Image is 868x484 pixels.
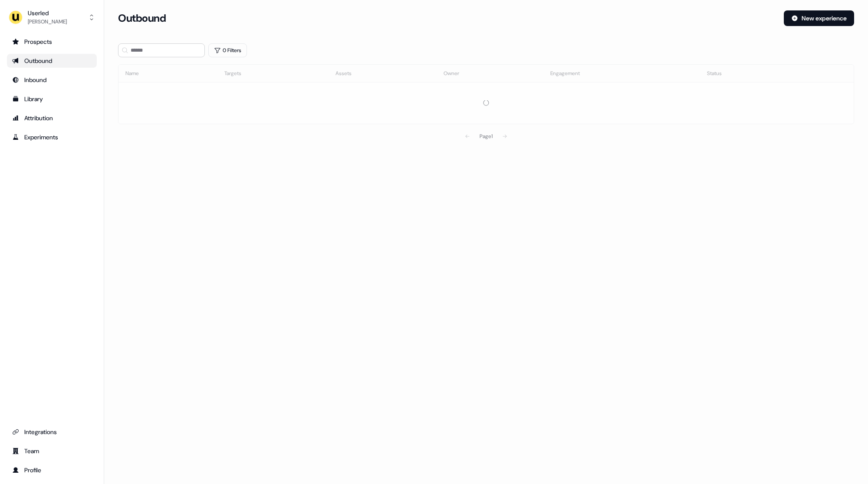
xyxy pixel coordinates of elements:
div: Experiments [12,133,92,142]
a: Go to outbound experience [7,54,97,68]
a: Go to Inbound [7,73,97,87]
a: Go to experiments [7,130,97,144]
button: 0 Filters [208,43,247,57]
button: New experience [784,10,854,26]
a: Go to profile [7,463,97,477]
button: Userled[PERSON_NAME] [7,7,97,28]
div: Attribution [12,114,92,122]
div: Outbound [12,56,92,65]
a: Go to prospects [7,35,97,49]
div: Prospects [12,37,92,46]
a: Go to attribution [7,111,97,125]
div: Integrations [12,428,92,436]
a: Go to templates [7,92,97,106]
div: Inbound [12,76,92,84]
div: Profile [12,466,92,474]
div: Library [12,95,92,103]
h3: Outbound [118,12,166,25]
div: Userled [28,9,67,17]
div: Team [12,447,92,455]
a: Go to integrations [7,425,97,439]
a: Go to team [7,444,97,458]
div: [PERSON_NAME] [28,17,67,26]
